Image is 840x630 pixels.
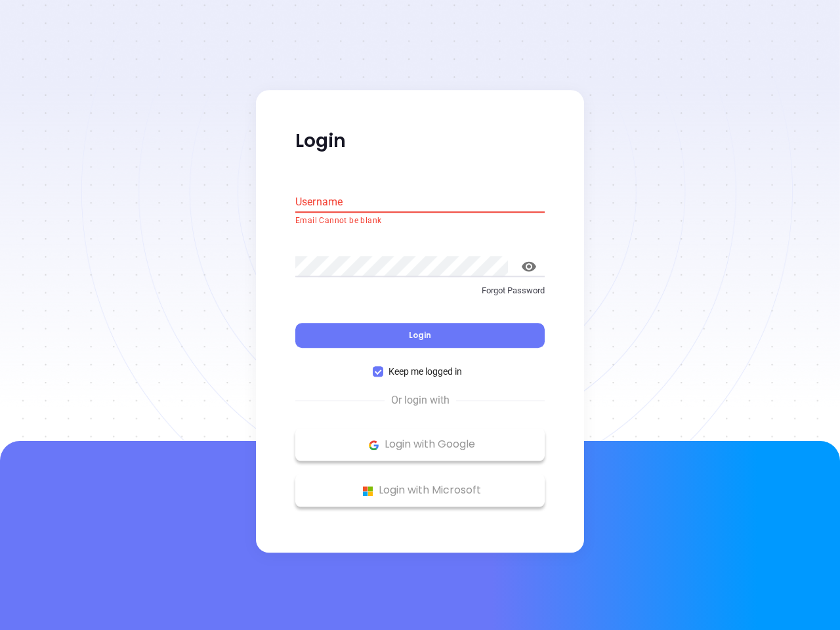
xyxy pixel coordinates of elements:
p: Login with Microsoft [302,481,538,501]
button: Microsoft Logo Login with Microsoft [295,474,545,507]
a: Forgot Password [295,284,545,308]
button: Google Logo Login with Google [295,429,545,461]
img: Microsoft Logo [360,483,376,499]
span: Or login with [385,393,456,409]
p: Forgot Password [295,284,545,297]
button: Login [295,324,545,348]
img: Google Logo [366,437,382,453]
p: Email Cannot be blank [295,215,545,228]
span: Login [409,330,431,341]
span: Keep me logged in [383,365,467,379]
p: Login [295,129,545,153]
button: toggle password visibility [513,251,545,282]
p: Login with Google [302,435,538,455]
